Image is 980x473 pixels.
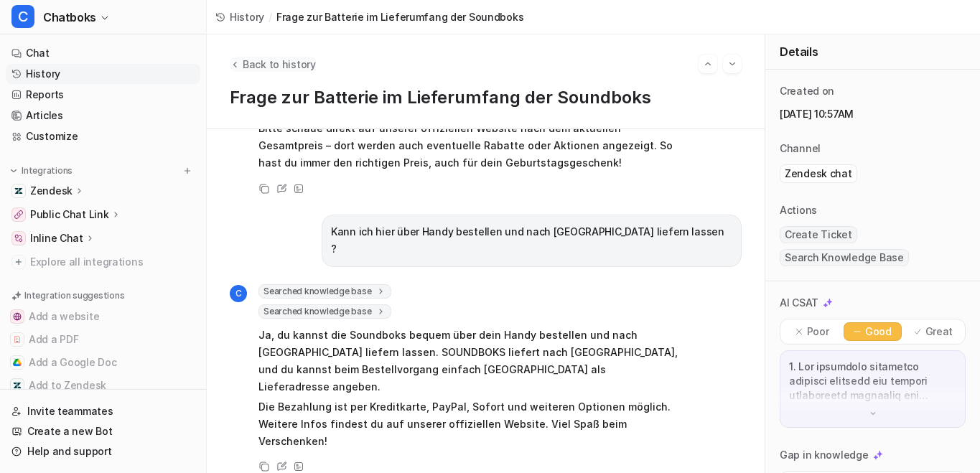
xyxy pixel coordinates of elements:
[780,203,817,217] p: Actions
[230,88,742,108] h1: Frage zur Batterie im Lieferumfang der Soundboks
[22,165,73,177] p: Integrations
[43,7,96,27] span: Chatboks
[215,9,264,24] a: History
[14,187,23,195] img: Zendesk
[727,57,737,70] img: Next session
[6,351,200,374] button: Add a Google DocAdd a Google Doc
[24,289,124,302] p: Integration suggestions
[868,408,878,418] img: down-arrow
[723,55,742,73] button: Go to next session
[6,401,200,421] a: Invite teammates
[258,398,678,450] p: Die Bezahlung ist per Kreditkarte, PayPal, Sofort und weiteren Optionen möglich. Weitere Infos fi...
[258,304,391,319] span: Searched knowledge base
[6,252,200,272] a: Explore all integrations
[14,234,23,243] img: Inline Chat
[785,167,852,181] p: Zendesk chat
[789,360,956,403] p: 1. Lor ipsumdolo sitametco adipisci elitsedd eiu tempori utlaboreetd magnaaliq eni adminimv quisn...
[13,335,22,344] img: Add a PDF
[258,327,678,395] p: Ja, du kannst die Soundboks bequem über dein Handy bestellen und nach [GEOGRAPHIC_DATA] liefern l...
[6,374,200,397] button: Add to ZendeskAdd to Zendesk
[14,210,23,219] img: Public Chat Link
[6,421,200,441] a: Create a new Bot
[780,84,834,98] p: Created on
[182,166,192,176] img: menu_add.svg
[13,358,22,367] img: Add a Google Doc
[703,57,713,70] img: Previous session
[780,141,821,156] p: Channel
[780,249,909,266] span: Search Knowledge Base
[258,284,391,299] span: Searched knowledge base
[230,9,264,24] span: History
[6,441,200,462] a: Help and support
[780,107,966,121] p: [DATE] 10:57AM
[765,34,980,70] div: Details
[9,166,19,176] img: expand menu
[925,324,953,339] p: Great
[30,231,83,245] p: Inline Chat
[6,85,200,105] a: Reports
[269,9,272,24] span: /
[258,120,678,172] p: Bitte schaue direkt auf unserer offiziellen Website nach dem aktuellen Gesamtpreis – dort werden ...
[331,223,732,258] p: Kann ich hier über Handy bestellen und nach [GEOGRAPHIC_DATA] liefern lassen ?
[6,43,200,63] a: Chat
[6,126,200,146] a: Customize
[6,328,200,351] button: Add a PDFAdd a PDF
[13,381,22,390] img: Add to Zendesk
[807,324,829,339] p: Poor
[11,255,26,269] img: explore all integrations
[276,9,524,24] span: Frage zur Batterie im Lieferumfang der Soundboks
[780,296,818,310] p: AI CSAT
[11,5,34,28] span: C
[6,106,200,126] a: Articles
[6,64,200,84] a: History
[865,324,892,339] p: Good
[30,184,73,198] p: Zendesk
[30,250,195,273] span: Explore all integrations
[243,57,316,72] span: Back to history
[6,164,77,178] button: Integrations
[780,226,857,243] span: Create Ticket
[780,448,869,462] p: Gap in knowledge
[30,207,109,222] p: Public Chat Link
[6,305,200,328] button: Add a websiteAdd a website
[13,312,22,321] img: Add a website
[699,55,717,73] button: Go to previous session
[230,57,316,72] button: Back to history
[230,285,247,302] span: C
